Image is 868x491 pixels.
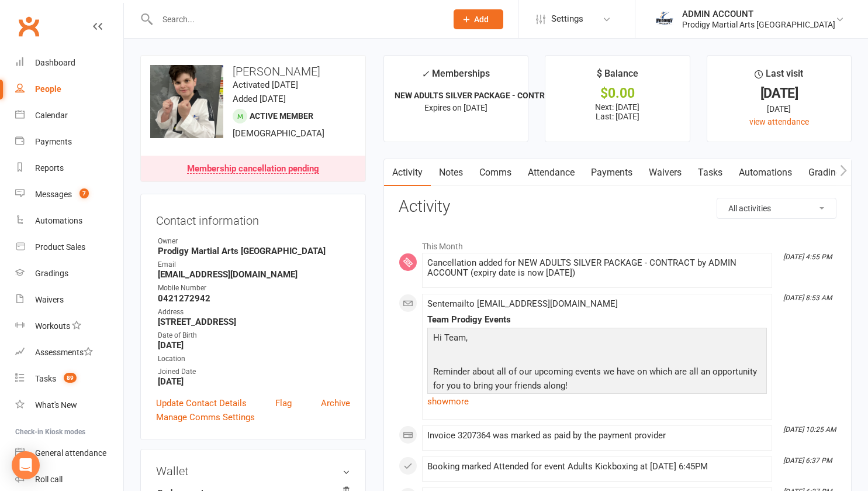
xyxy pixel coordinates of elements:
[156,465,350,478] h3: Wallet
[427,258,767,278] div: Cancellation added for NEW ADULTS SILVER PACKAGE - CONTRACT by ADMIN ACCOUNT (expiry date is now ...
[158,307,350,318] div: Address
[399,198,836,216] h3: Activity
[233,128,324,139] span: [DEMOGRAPHIC_DATA]
[158,269,350,280] strong: [EMAIL_ADDRESS][DOMAIN_NAME]
[35,58,75,67] div: Dashboard
[783,425,836,434] i: [DATE] 10:25 AM
[682,9,835,19] div: ADMIN ACCOUNT
[158,330,350,341] div: Date of Birth
[641,159,690,186] a: Waivers
[583,159,641,186] a: Payments
[15,129,123,155] a: Payments
[15,313,123,339] a: Workouts
[15,155,123,181] a: Reports
[35,190,72,199] div: Messages
[424,103,487,112] span: Expires on [DATE]
[384,159,431,186] a: Activity
[427,393,767,410] a: show more
[156,396,247,410] a: Update Contact Details
[15,50,123,76] a: Dashboard
[156,410,255,424] a: Manage Comms Settings
[421,66,490,88] div: Memberships
[474,15,489,24] span: Add
[158,353,350,365] div: Location
[653,8,676,31] img: thumb_image1686208220.png
[15,287,123,313] a: Waivers
[35,269,68,278] div: Gradings
[731,159,800,186] a: Automations
[718,102,841,115] div: [DATE]
[454,9,503,29] button: Add
[15,339,123,366] a: Assessments
[150,65,356,78] h3: [PERSON_NAME]
[35,242,85,252] div: Product Sales
[15,181,123,208] a: Messages 7
[158,236,350,247] div: Owner
[35,111,68,120] div: Calendar
[556,87,679,99] div: $0.00
[520,159,583,186] a: Attendance
[431,159,471,186] a: Notes
[15,260,123,287] a: Gradings
[556,102,679,121] p: Next: [DATE] Last: [DATE]
[783,253,832,261] i: [DATE] 4:55 PM
[14,12,43,41] a: Clubworx
[12,451,40,479] div: Open Intercom Messenger
[35,216,82,225] div: Automations
[15,366,123,392] a: Tasks 89
[427,315,767,325] div: Team Prodigy Events
[427,462,767,472] div: Booking marked Attended for event Adults Kickboxing at [DATE] 6:45PM
[755,66,803,87] div: Last visit
[783,294,832,302] i: [DATE] 8:53 AM
[156,210,350,227] h3: Contact information
[158,293,350,304] strong: 0421272942
[150,65,223,138] img: image1690441326.png
[395,91,561,100] strong: NEW ADULTS SILVER PACKAGE - CONTRACT
[158,376,350,387] strong: [DATE]
[15,440,123,466] a: General attendance kiosk mode
[430,331,764,348] p: Hi Team,
[158,340,350,351] strong: [DATE]
[158,366,350,377] div: Joined Date
[427,298,618,309] span: Sent email to [EMAIL_ADDRESS][DOMAIN_NAME]
[158,259,350,270] div: Email
[250,111,313,121] span: Active member
[15,234,123,260] a: Product Sales
[427,431,767,441] div: Invoice 3207364 was marked as paid by the payment provider
[35,137,72,146] div: Payments
[690,159,731,186] a: Tasks
[35,163,64,173] div: Reports
[233,94,286,104] time: Added [DATE]
[187,164,319,174] div: Membership cancellation pending
[15,392,123,418] a: What's New
[399,234,836,253] li: This Month
[718,87,841,99] div: [DATE]
[682,19,835,30] div: Prodigy Martial Arts [GEOGRAPHIC_DATA]
[35,400,77,410] div: What's New
[15,102,123,129] a: Calendar
[158,283,350,294] div: Mobile Number
[158,317,350,327] strong: [STREET_ADDRESS]
[321,396,350,410] a: Archive
[15,76,123,102] a: People
[35,475,63,484] div: Roll call
[749,117,809,126] a: view attendance
[35,374,56,383] div: Tasks
[35,321,70,331] div: Workouts
[783,456,832,465] i: [DATE] 6:37 PM
[64,373,77,383] span: 89
[154,11,438,28] input: Search...
[35,84,61,94] div: People
[597,66,638,87] div: $ Balance
[275,396,292,410] a: Flag
[233,80,298,90] time: Activated [DATE]
[35,348,93,357] div: Assessments
[79,188,89,198] span: 7
[421,68,429,80] i: ✓
[471,159,520,186] a: Comms
[551,6,583,32] span: Settings
[35,448,106,458] div: General attendance
[430,365,764,396] p: Reminder about all of our upcoming events we have on which are all an opportunity for you to brin...
[158,246,350,256] strong: Prodigy Martial Arts [GEOGRAPHIC_DATA]
[35,295,64,304] div: Waivers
